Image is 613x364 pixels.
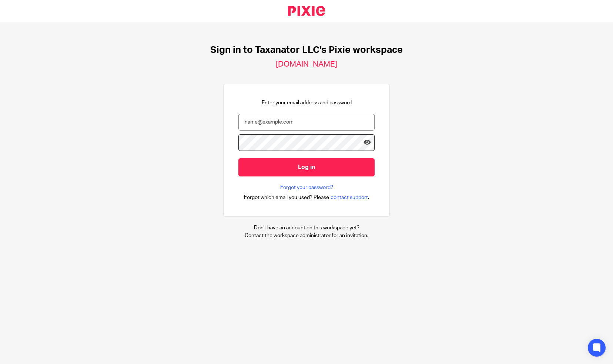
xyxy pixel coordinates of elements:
[245,232,368,239] p: Contact the workspace administrator for an invitation.
[238,114,375,131] input: name@example.com
[244,193,369,202] div: .
[276,60,337,69] h2: [DOMAIN_NAME]
[262,99,352,107] p: Enter your email address and password
[238,158,375,176] input: Log in
[245,224,368,232] p: Don't have an account on this workspace yet?
[210,44,403,56] h1: Sign in to Taxanator LLC's Pixie workspace
[280,184,333,191] a: Forgot your password?
[331,194,368,201] span: contact support
[244,194,329,201] span: Forgot which email you used? Please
